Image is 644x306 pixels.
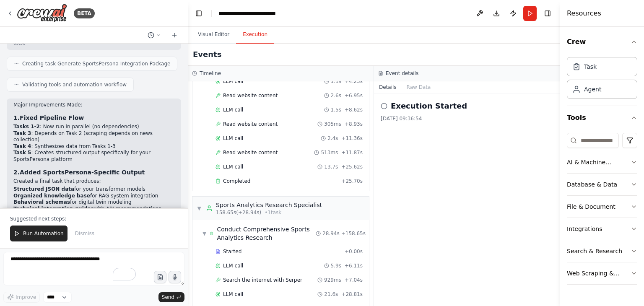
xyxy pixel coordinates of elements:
[567,218,637,240] button: Integrations
[567,247,622,255] div: Search & Research
[345,92,363,99] span: + 6.95s
[216,201,322,209] div: Sports Analytics Research Specialist
[374,81,402,93] button: Details
[223,262,243,269] span: LLM call
[13,206,174,213] li: with API recommendations
[345,262,363,269] span: + 6.11s
[324,291,338,298] span: 21.6s
[13,206,94,212] strong: Technical integration guides
[22,60,170,67] span: Creating task Generate SportsPersona Integration Package
[154,271,166,283] button: Upload files
[23,230,64,237] span: Run Automation
[345,121,363,127] span: + 8.93s
[223,178,250,184] span: Completed
[391,100,467,112] h2: Execution Started
[567,158,631,166] div: AI & Machine Learning
[13,40,26,47] div: 09:50
[341,135,363,142] span: + 11.36s
[74,8,95,18] div: BETA
[567,151,637,173] button: AI & Machine Learning
[402,81,436,93] button: Raw Data
[71,226,99,241] button: Dismiss
[13,102,174,109] h2: Major Improvements Made:
[345,106,363,113] span: + 8.62s
[567,196,637,218] button: File & Document
[17,4,67,23] img: Logo
[324,121,341,127] span: 305ms
[223,135,243,142] span: LLM call
[322,230,340,237] span: 28.94s
[265,209,281,216] span: • 1 task
[218,9,293,18] nav: breadcrumb
[345,78,363,85] span: + 4.23s
[223,163,243,170] span: LLM call
[321,149,338,156] span: 513ms
[331,78,341,85] span: 1.1s
[567,262,637,284] button: Web Scraping & Browsing
[223,106,243,113] span: LLM call
[191,26,236,44] button: Visual Editor
[20,114,84,121] strong: Fixed Pipeline Flow
[223,149,278,156] span: Read website content
[193,8,205,19] button: Hide left sidebar
[193,49,221,60] h2: Events
[341,163,363,170] span: + 25.62s
[345,277,363,283] span: + 7.04s
[324,277,341,283] span: 929ms
[217,225,316,242] div: Conduct Comprehensive Sports Analytics Research
[13,199,174,206] li: for digital twin modeling
[223,248,241,255] span: Started
[341,178,363,184] span: + 25.70s
[13,186,74,192] strong: Structured JSON data
[162,294,174,301] span: Send
[169,271,181,283] button: Click to speak your automation idea
[20,169,145,176] strong: Added SportsPersona-Specific Output
[327,135,338,142] span: 2.4s
[542,8,553,19] button: Hide right sidebar
[386,70,418,77] h3: Event details
[236,26,274,44] button: Execution
[13,130,31,136] strong: Task 3
[331,262,341,269] span: 5.9s
[144,30,164,40] button: Switch to previous chat
[216,209,261,216] span: 158.65s (+28.94s)
[22,81,127,88] span: Validating tools and automation workflow
[584,85,601,93] div: Agent
[567,269,631,277] div: Web Scraping & Browsing
[3,292,40,303] button: Improve
[13,130,174,143] li: : Depends on Task 2 (scraping depends on news collection)
[567,30,637,54] button: Crew
[13,124,40,130] strong: Tasks 1-2
[13,124,174,130] li: : Now run in parallel (no dependencies)
[567,54,637,106] div: Crew
[10,215,178,222] p: Suggested next steps:
[381,115,553,122] div: [DATE] 09:36:54
[567,202,615,211] div: File & Document
[10,226,68,241] button: Run Automation
[13,114,174,122] h3: 1.
[13,143,174,150] li: : Synthesizes data from Tasks 1-3
[197,205,202,212] span: ▼
[13,168,174,176] h3: 2.
[223,92,278,99] span: Read website content
[223,78,243,85] span: LLM call
[567,225,602,233] div: Integrations
[13,150,174,163] li: : Creates structured output specifically for your SportsPersona platform
[223,277,302,283] span: Search the internet with Serper
[223,291,243,298] span: LLM call
[13,186,174,193] li: for your transformer models
[345,248,363,255] span: + 0.00s
[168,30,181,40] button: Start a new chat
[13,199,70,205] strong: Behavioral schemas
[567,180,617,189] div: Database & Data
[341,291,363,298] span: + 28.81s
[567,130,637,291] div: Tools
[341,149,363,156] span: + 11.87s
[324,163,338,170] span: 13.7s
[567,106,637,130] button: Tools
[13,150,31,156] strong: Task 5
[584,62,597,71] div: Task
[331,92,341,99] span: 2.6s
[75,230,94,237] span: Dismiss
[158,292,184,302] button: Send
